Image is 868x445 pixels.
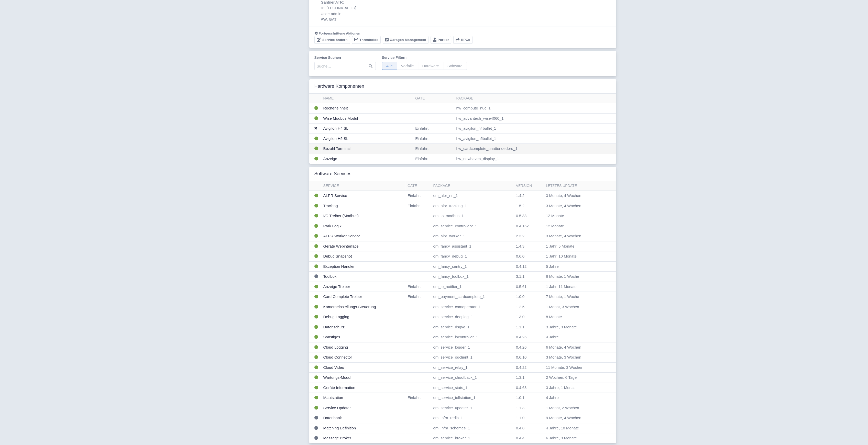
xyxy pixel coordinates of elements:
[321,201,405,211] td: Tracking
[544,403,606,413] td: 1 Monat, 2 Wochen
[431,282,514,292] td: om_io_notifier_1
[516,325,524,329] span: 1.1.1
[516,416,524,420] span: 1.1.0
[321,191,405,201] td: ALPR Service
[516,224,529,228] span: 0.4.162
[544,251,606,262] td: 1 Jahr, 10 Monate
[516,365,527,370] span: 0.4.22
[431,251,514,262] td: om_fancy_debug_1
[321,292,405,302] td: Card Complete Treiber
[405,201,431,211] td: Einfahrt
[405,191,431,201] td: Einfahrt
[514,181,544,191] th: Version
[321,342,405,352] td: Cloud Logging
[516,426,524,430] span: 0.4.8
[383,36,428,44] a: Garagen Management
[516,204,524,208] span: 1.5.2
[431,261,514,272] td: om_fancy_sentry_1
[321,211,405,221] td: I/O Treiber (Modbus)
[405,282,431,292] td: Einfahrt
[516,193,524,198] span: 1.4.2
[321,103,413,114] td: Recheneinheit
[516,274,524,279] span: 3.1.1
[516,436,524,440] span: 0.4.4
[321,403,405,413] td: Service Updater
[431,322,514,332] td: om_service_dsgvo_1
[418,62,443,70] span: Hardware
[454,124,616,134] td: hw_avigilon_h4bullet_1
[413,144,454,154] td: Einfahrt
[544,352,606,363] td: 3 Monate, 3 Wochen
[321,433,405,443] td: Message Broker
[431,362,514,373] td: om_service_relay_1
[314,55,376,60] label: Service suchen
[321,231,405,241] td: ALPR Worker Service
[382,55,467,60] label: Service filtern
[516,406,524,410] span: 1.1.3
[431,413,514,423] td: om_infra_redis_1
[431,272,514,282] td: om_fancy_toolbox_1
[352,36,381,44] a: Thresholds
[516,294,524,299] span: 1.0.0
[321,282,405,292] td: Anzeige Treiber
[544,282,606,292] td: 1 Jahr, 11 Monate
[544,433,606,443] td: 6 Jahre, 3 Monate
[516,214,527,218] span: 0.5.33
[321,221,405,231] td: Park Logik
[544,211,606,221] td: 12 Monate
[321,124,413,134] td: Avigilon H4 SL
[544,201,606,211] td: 3 Monate, 4 Wochen
[516,284,527,289] span: 0.5.61
[413,124,454,134] td: Einfahrt
[431,241,514,251] td: om_fancy_assistant_1
[544,292,606,302] td: 7 Monate, 1 Woche
[321,241,405,251] td: Geräte Webinterface
[321,383,405,393] td: Geräte Information
[431,403,514,413] td: om_service_updater_1
[544,322,606,332] td: 3 Jahre, 3 Monate
[382,62,397,70] span: Alle
[431,231,514,241] td: om_alpr_worker_1
[321,322,405,332] td: Datenschutz
[413,133,454,144] td: Einfahrt
[454,133,616,144] td: hw_avigilon_h5bullet_1
[321,373,405,383] td: Wartungs-Modul
[544,312,606,322] td: 8 Monate
[544,231,606,241] td: 3 Monate, 4 Wochen
[516,345,527,349] span: 0.4.26
[544,181,606,191] th: Letztes Update
[405,292,431,302] td: Einfahrt
[516,234,524,238] span: 2.3.2
[314,62,376,70] input: Suche…
[431,191,514,201] td: om_alpr_nn_1
[516,385,527,390] span: 0.4.63
[544,302,606,312] td: 1 Monat, 3 Wochen
[321,94,413,103] th: Name
[516,375,524,380] span: 1.3.1
[544,241,606,251] td: 1 Jahr, 5 Monate
[321,423,405,433] td: Matching Definition
[516,254,524,258] span: 0.6.0
[321,113,413,124] td: Wise Modbus Modul
[544,393,606,403] td: 4 Jahre
[516,315,524,319] span: 1.3.0
[454,154,616,164] td: hw_newhaven_display_1
[321,181,405,191] th: Service
[413,154,454,164] td: Einfahrt
[321,393,405,403] td: Mautstation
[431,292,514,302] td: om_payment_cardcomplete_1
[431,433,514,443] td: om_service_broker_1
[431,312,514,322] td: om_service_deeplog_1
[321,362,405,373] td: Cloud Video
[443,62,467,70] span: Software
[516,305,524,309] span: 1.2.5
[454,144,616,154] td: hw_cardcomplete_unattendedpro_1
[321,312,405,322] td: Debug Logging
[431,181,514,191] th: Package
[431,302,514,312] td: om_service_camoperator_1
[321,133,413,144] td: Avigilon H5 SL
[431,352,514,363] td: om_service_ogclient_1
[544,221,606,231] td: 12 Monate
[544,342,606,352] td: 6 Monate, 4 Wochen
[321,413,405,423] td: Datenbank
